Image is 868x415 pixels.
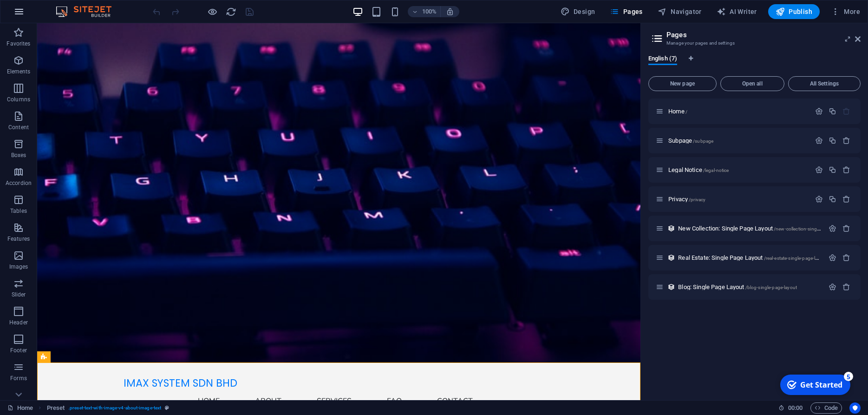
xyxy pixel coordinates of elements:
div: Subpage/subpage [666,138,810,144]
p: Tables [10,207,27,215]
span: Click to select. Double-click to edit [47,402,65,414]
div: New Collection: Single Page Layout/new-collection-single-page-layout [675,225,824,231]
div: Remove [842,137,850,145]
p: Favorites [7,40,30,47]
nav: breadcrumb [47,402,170,414]
i: On resize automatically adjust zoom level to fit chosen device. [446,7,454,16]
div: This layout is used as a template for all items (e.g. a blog post) of this collection. The conten... [667,283,675,291]
span: Click to open page [668,196,705,203]
span: : [795,404,796,411]
div: Blog: Single Page Layout/blog-single-page-layout [675,284,824,290]
p: Columns [7,96,30,103]
p: Header [9,319,28,326]
h6: Session time [778,402,803,414]
div: Remove [842,283,850,291]
h3: Manage your pages and settings [666,39,842,47]
span: AI Writer [717,7,757,16]
span: English (7) [648,53,677,66]
p: Images [9,263,28,270]
div: Legal Notice/legal-notice [666,167,810,173]
button: AI Writer [713,4,761,19]
div: This layout is used as a template for all items (e.g. a blog post) of this collection. The conten... [667,254,675,262]
span: Design [561,7,595,16]
i: Reload page [226,7,236,17]
p: Content [8,124,29,131]
p: Features [7,235,30,243]
h6: 100% [422,6,437,17]
button: Usercentrics [849,402,861,414]
button: More [827,4,864,19]
div: Settings [815,137,823,145]
span: /privacy [689,197,705,202]
p: Forms [10,375,27,382]
div: Remove [842,195,850,203]
div: Settings [815,107,823,115]
span: More [831,7,860,16]
span: Click to open page [678,283,797,290]
button: New page [648,76,717,91]
div: Remove [842,254,850,262]
span: Click to open page [668,108,687,115]
button: Open all [720,76,784,91]
button: Click here to leave preview mode and continue editing [207,6,218,17]
span: Navigator [658,7,702,16]
div: Get Started [25,9,67,19]
h2: Pages [666,31,861,39]
i: This element is a customizable preset [165,405,169,410]
span: Click to open page [678,254,827,261]
p: Boxes [11,152,26,159]
div: Get Started 5 items remaining, 0% complete [5,4,75,24]
div: Settings [815,166,823,174]
div: Duplicate [829,137,836,145]
p: Accordion [6,179,32,187]
button: Navigator [654,4,705,19]
p: Footer [10,347,27,354]
span: /new-collection-single-page-layout [774,226,847,231]
div: Remove [842,224,850,232]
span: Click to open page [668,137,713,144]
button: Pages [606,4,646,19]
div: Settings [829,283,836,291]
span: Open all [724,81,780,86]
span: /blog-single-page-layout [745,285,797,290]
span: . preset-text-with-image-v4-about-image-text [68,402,161,414]
div: 5 [69,1,78,10]
div: Settings [815,195,823,203]
span: Click to open page [678,225,846,232]
div: Duplicate [829,195,836,203]
p: Slider [12,291,26,298]
span: New page [653,81,712,86]
button: Design [557,4,599,19]
div: Duplicate [829,107,836,115]
span: /subpage [693,138,713,144]
span: /real-estate-single-page-layout [764,256,827,261]
div: Privacy/privacy [666,196,810,202]
a: Click to cancel selection. Double-click to open Pages [7,402,33,414]
button: All Settings [788,76,861,91]
div: Real Estate: Single Page Layout/real-estate-single-page-layout [675,255,824,261]
div: This layout is used as a template for all items (e.g. a blog post) of this collection. The conten... [667,224,675,232]
div: Home/ [666,108,810,114]
p: Elements [7,68,31,75]
span: Pages [610,7,642,16]
div: Language Tabs [648,55,861,72]
span: Code [815,402,838,414]
span: 00 00 [788,402,803,414]
div: Settings [829,254,836,262]
img: Editor Logo [53,6,123,17]
button: 100% [408,6,441,17]
div: Design (Ctrl+Alt+Y) [557,4,599,19]
span: Publish [776,7,812,16]
span: /legal-notice [703,168,729,173]
span: / [685,109,687,114]
div: Remove [842,166,850,174]
span: Click to open page [668,166,729,173]
button: Code [810,402,842,414]
div: Duplicate [829,166,836,174]
button: Publish [768,4,820,19]
span: All Settings [792,81,856,86]
div: Settings [829,224,836,232]
div: The startpage cannot be deleted [842,107,850,115]
button: reload [225,6,236,17]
